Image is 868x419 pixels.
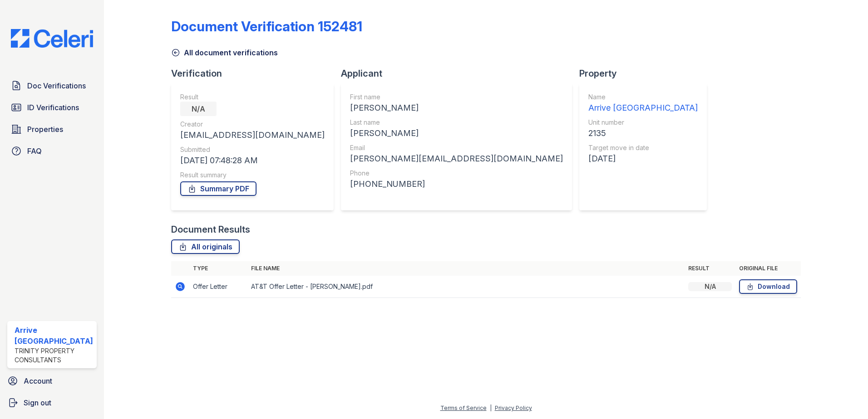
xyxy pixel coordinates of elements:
span: ID Verifications [27,102,79,113]
div: Submitted [180,145,325,154]
a: Terms of Service [440,404,487,411]
div: Last name [350,118,563,127]
div: [DATE] 07:48:28 AM [180,154,325,167]
div: Arrive [GEOGRAPHIC_DATA] [588,102,698,114]
div: | [490,404,492,411]
th: Type [189,261,247,276]
a: Sign out [4,394,100,412]
div: Arrive [GEOGRAPHIC_DATA] [15,325,93,346]
div: 2135 [588,127,698,140]
div: Document Results [171,223,250,236]
a: Download [739,279,797,294]
img: CE_Logo_Blue-a8612792a0a2168367f1c8372b55b34899dd931a85d93a1a3d3e32e68fde9ad4.png [4,29,100,48]
td: Offer Letter [189,276,247,298]
div: Result [180,93,325,102]
div: [PERSON_NAME] [350,102,563,114]
th: Original file [735,261,801,276]
div: N/A [180,102,217,116]
div: Applicant [341,67,579,80]
span: Account [24,375,52,386]
a: FAQ [7,142,97,160]
div: Property [579,67,714,80]
div: Target move in date [588,143,698,152]
div: N/A [688,282,732,291]
a: Doc Verifications [7,77,97,95]
div: Creator [180,120,325,129]
div: [PERSON_NAME][EMAIL_ADDRESS][DOMAIN_NAME] [350,152,563,165]
a: Name Arrive [GEOGRAPHIC_DATA] [588,93,698,114]
span: Doc Verifications [27,80,86,91]
span: FAQ [27,146,42,156]
div: Phone [350,169,563,178]
a: Account [4,372,100,390]
a: All originals [171,239,240,254]
div: [DATE] [588,152,698,165]
div: [EMAIL_ADDRESS][DOMAIN_NAME] [180,129,325,141]
span: Sign out [24,397,51,408]
div: Name [588,93,698,102]
a: Summary PDF [180,181,256,196]
div: Unit number [588,118,698,127]
div: Result summary [180,171,325,180]
th: File name [247,261,685,276]
a: Properties [7,120,97,138]
a: ID Verifications [7,98,97,117]
div: [PHONE_NUMBER] [350,178,563,190]
a: Privacy Policy [495,404,532,411]
div: Trinity Property Consultants [15,346,93,365]
div: [PERSON_NAME] [350,127,563,140]
td: AT&T Offer Letter - [PERSON_NAME].pdf [247,276,685,298]
span: Properties [27,124,63,135]
div: First name [350,93,563,102]
div: Document Verification 152481 [171,18,362,34]
div: Email [350,143,563,152]
th: Result [685,261,735,276]
a: All document verifications [171,47,278,58]
div: Verification [171,67,341,80]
